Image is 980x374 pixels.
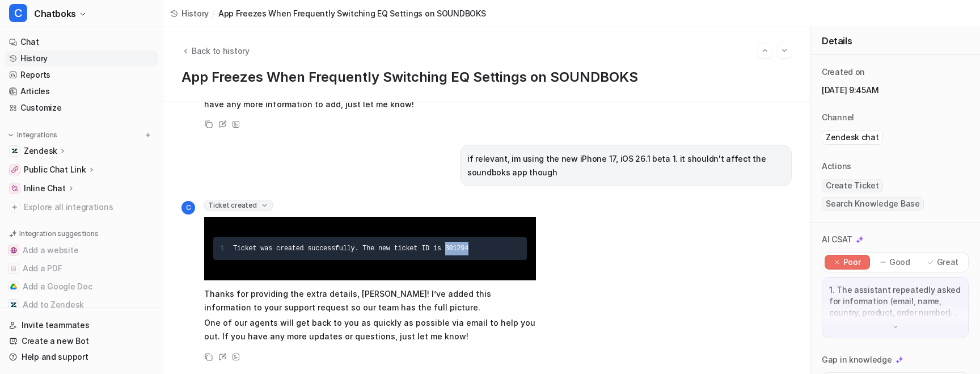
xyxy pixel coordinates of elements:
img: Inline Chat [11,185,18,192]
img: Public Chat Link [11,166,18,173]
img: explore all integrations [9,201,20,213]
img: Add to Zendesk [10,301,17,308]
p: One of our agents will get back to you as quickly as possible via email to help you out. If you h... [204,316,536,343]
button: Add a websiteAdd a website [5,241,158,259]
button: Integrations [5,129,61,141]
img: Add a Google Doc [10,283,17,290]
a: Articles [5,83,158,99]
a: Reports [5,67,158,83]
img: down-arrow [892,323,899,331]
button: Go to next session [777,43,792,58]
p: Zendesk [24,145,57,157]
p: Poor [843,257,861,268]
img: Next session [780,45,788,56]
button: Go to previous session [758,43,772,58]
p: Great [937,257,959,268]
span: C [181,201,195,215]
img: Previous session [761,45,769,56]
a: Invite teammates [5,317,158,333]
a: Customize [5,100,158,116]
p: if relevant, im using the new iPhone 17, iOS 26.1 beta 1. it shouldn't affect the soundboks app t... [467,152,784,179]
p: Actions [822,161,851,172]
p: Integrations [17,131,57,140]
a: History [5,51,158,66]
a: Explore all integrations [5,199,158,215]
div: Details [810,27,980,55]
span: Back to history [192,45,250,57]
p: Created on [822,66,865,78]
span: Ticket created [204,200,273,211]
img: Add a website [10,247,17,254]
p: Gap in knowledge [822,354,892,365]
a: Create a new Bot [5,333,158,349]
p: Good [889,257,910,268]
span: C [9,4,27,22]
button: Add a PDFAdd a PDF [5,259,158,278]
a: Help and support [5,349,158,365]
img: Add a PDF [10,265,17,272]
span: Explore all integrations [24,198,154,216]
p: AI CSAT [822,234,852,245]
span: History [181,7,209,19]
button: Add a Google DocAdd a Google Doc [5,278,158,296]
p: Inline Chat [24,183,66,194]
p: Public Chat Link [24,164,86,175]
p: Channel [822,112,854,123]
span: Create Ticket [822,179,883,192]
span: Ticket was created successfully. The new ticket ID is 301294 [233,245,468,253]
p: 1. The assistant repeatedly asked for information (email, name, country, product, order number) t... [829,284,961,318]
img: expand menu [7,131,15,139]
p: Zendesk chat [826,132,879,143]
p: [DATE] 9:45AM [822,85,969,96]
img: Zendesk [11,148,18,154]
span: App Freezes When Frequently Switching EQ Settings on SOUNDBOKS [218,7,486,19]
p: Integration suggestions [19,229,98,239]
p: Thanks for providing the extra details, [PERSON_NAME]! I’ve added this information to your suppor... [204,287,536,314]
a: Chat [5,34,158,50]
button: Back to history [181,45,250,57]
span: Search Knowledge Base [822,197,924,211]
span: / [212,7,215,19]
button: Add to ZendeskAdd to Zendesk [5,296,158,314]
img: menu_add.svg [144,131,152,139]
span: Chatboks [34,6,76,22]
h1: App Freezes When Frequently Switching EQ Settings on SOUNDBOKS [181,69,792,86]
div: 1 [220,242,224,255]
a: History [170,7,209,19]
